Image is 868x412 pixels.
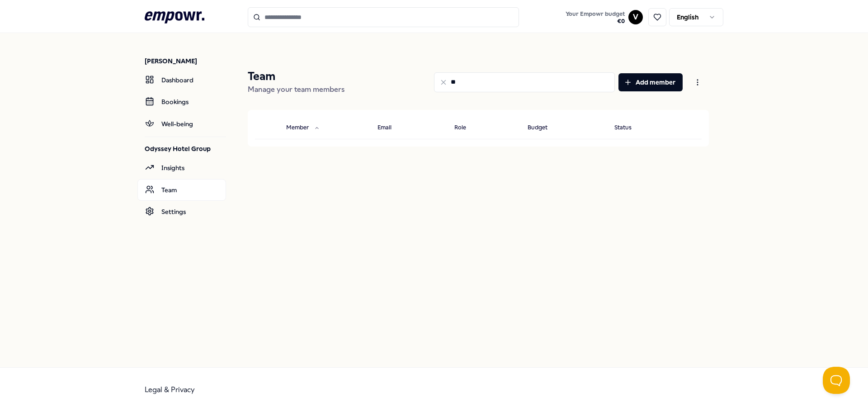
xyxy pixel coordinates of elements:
a: Settings [137,201,226,223]
a: Your Empowr budget€0 [562,8,628,27]
a: Bookings [137,91,226,113]
span: € 0 [566,18,625,25]
a: Team [137,179,226,201]
button: Budget [520,119,566,137]
p: [PERSON_NAME] [145,57,226,66]
input: Search for products, categories or subcategories [248,7,519,27]
button: Status [607,119,650,137]
button: Your Empowr budget€0 [564,9,627,27]
button: Email [370,119,410,137]
button: Role [447,119,484,137]
button: Member [279,119,327,137]
p: Team [248,69,344,84]
button: V [628,10,643,24]
span: Manage your team members [248,85,344,94]
a: Legal & Privacy [145,385,195,394]
span: Your Empowr budget [566,10,625,18]
a: Dashboard [137,69,226,91]
a: Insights [137,157,226,179]
a: Well-being [137,113,226,135]
p: Odyssey Hotel Group [145,144,226,153]
button: Open menu [686,73,709,91]
button: Add member [618,73,683,91]
iframe: Help Scout Beacon - Open [823,367,850,394]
